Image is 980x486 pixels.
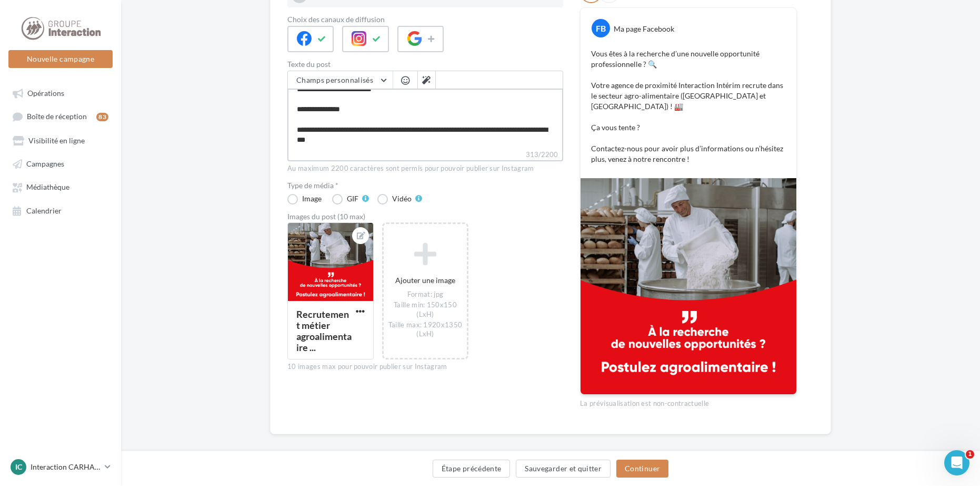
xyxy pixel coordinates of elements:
[287,16,563,23] label: Choix des canaux de diffusion
[8,50,113,68] button: Nouvelle campagne
[27,89,64,98] span: Opérations
[26,159,64,168] span: Campagnes
[392,195,412,202] div: Vidéo
[287,213,563,220] div: Images du post (10 max)
[347,195,358,202] div: GIF
[287,61,563,68] label: Texte du post
[296,308,352,353] div: Recrutement métier agroalimentaire ...
[26,183,69,192] span: Médiathèque
[6,83,115,102] a: Opérations
[15,462,22,472] span: IC
[287,362,563,372] div: 10 images max pour pouvoir publier sur Instagram
[966,450,974,459] span: 1
[6,106,115,126] a: Boîte de réception83
[6,131,115,150] a: Visibilité en ligne
[580,395,797,409] div: La prévisualisation est non-contractuelle
[31,462,101,472] p: Interaction CARHAIX
[944,450,969,475] iframe: Intercom live chat
[302,195,322,202] div: Image
[592,19,610,37] div: FB
[433,460,511,478] button: Étape précédente
[27,112,87,121] span: Boîte de réception
[288,71,393,89] button: Champs personnalisés
[287,164,563,173] div: Au maximum 2200 caractères sont permis pour pouvoir publier sur Instagram
[28,136,85,145] span: Visibilité en ligne
[6,177,115,196] a: Médiathèque
[6,154,115,173] a: Campagnes
[287,182,563,189] label: Type de média *
[287,149,563,161] label: 313/2200
[516,460,611,478] button: Sauvegarder et quitter
[6,201,115,220] a: Calendrier
[614,24,674,34] div: Ma page Facebook
[26,206,62,215] span: Calendrier
[296,75,373,84] span: Champs personnalisés
[616,460,668,478] button: Continuer
[96,113,108,121] div: 83
[591,48,786,164] p: Vous êtes à la recherche d’une nouvelle opportunité professionnelle ? 🔍 Votre agence de proximité...
[8,457,113,477] a: IC Interaction CARHAIX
